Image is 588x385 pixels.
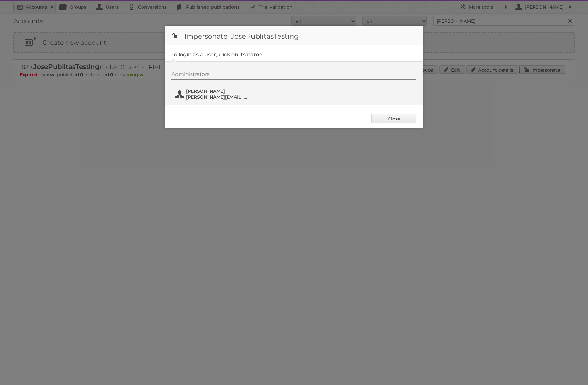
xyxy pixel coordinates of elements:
[171,52,262,58] legend: To login as a user, click on its name
[371,114,416,123] a: Close
[175,88,250,101] button: [PERSON_NAME] [PERSON_NAME][EMAIL_ADDRESS][DOMAIN_NAME]
[186,88,249,94] span: [PERSON_NAME]
[186,94,249,100] span: [PERSON_NAME][EMAIL_ADDRESS][DOMAIN_NAME]
[165,26,423,45] h1: Impersonate 'JosePublitasTesting'
[171,71,416,80] div: Administrators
